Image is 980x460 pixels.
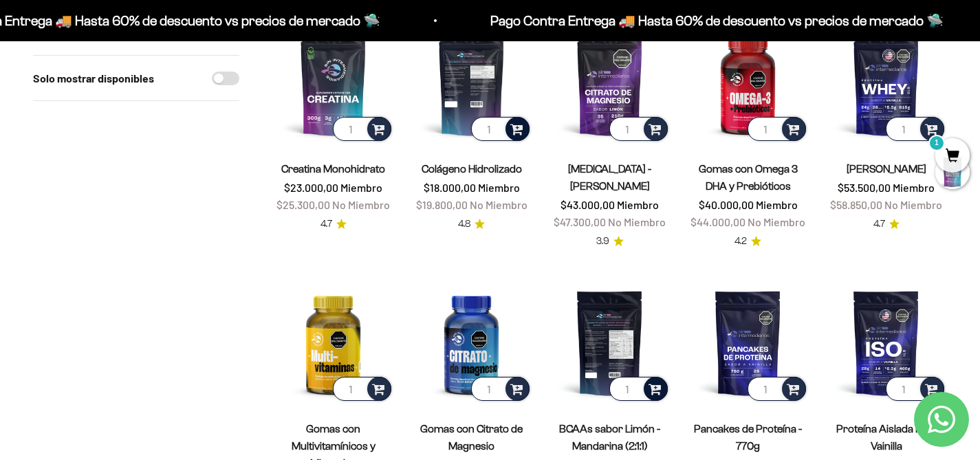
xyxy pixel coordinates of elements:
span: Miembro [893,181,935,194]
span: $47.300,00 [554,215,606,228]
a: 4.84.8 de 5.0 estrellas [458,217,485,232]
span: Miembro [340,181,382,194]
span: Miembro [478,181,520,194]
span: $53.500,00 [838,181,891,194]
p: Pago Contra Entrega 🚚 Hasta 60% de descuento vs precios de mercado 🛸 [490,10,944,32]
span: $19.800,00 [416,198,468,211]
a: BCAAs sabor Limón - Mandarina (2:1:1) [559,423,660,452]
a: 4.74.7 de 5.0 estrellas [873,217,900,232]
span: 4.2 [734,234,747,249]
span: $25.300,00 [276,198,330,211]
span: $43.000,00 [560,198,615,211]
span: No Miembro [884,198,942,211]
span: Miembro [756,198,798,211]
span: No Miembro [608,215,666,228]
span: $44.000,00 [690,215,745,228]
a: Colágeno Hidrolizado [422,163,522,175]
a: Gomas con Citrato de Magnesio [420,423,523,452]
span: $40.000,00 [699,198,754,211]
span: $23.000,00 [284,181,338,194]
span: Miembro [617,198,659,211]
img: BCAAs sabor Limón - Mandarina (2:1:1) [549,282,671,404]
a: 4.24.2 de 5.0 estrellas [734,234,761,249]
a: Creatina Monohidrato [281,163,385,175]
a: Proteína Aislada ISO - Vainilla [836,423,937,452]
label: Solo mostrar disponibles [33,69,154,87]
a: 3.93.9 de 5.0 estrellas [596,234,624,249]
span: No Miembro [332,198,390,211]
a: [MEDICAL_DATA] - [PERSON_NAME] [568,163,651,192]
span: 4.7 [873,217,885,232]
span: No Miembro [748,215,805,228]
span: No Miembro [470,198,527,211]
a: 4.74.7 de 5.0 estrellas [320,217,347,232]
a: Gomas con Omega 3 DHA y Prebióticos [699,163,798,192]
mark: 1 [928,135,945,151]
a: Pancakes de Proteína - 770g [694,423,802,452]
span: 3.9 [596,234,609,249]
span: 4.7 [320,217,332,232]
a: [PERSON_NAME] [847,163,926,175]
span: $18.000,00 [424,181,476,194]
span: 4.8 [458,217,470,232]
span: $58.850,00 [830,198,882,211]
img: Colágeno Hidrolizado [411,22,532,144]
a: 1 [935,149,970,164]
